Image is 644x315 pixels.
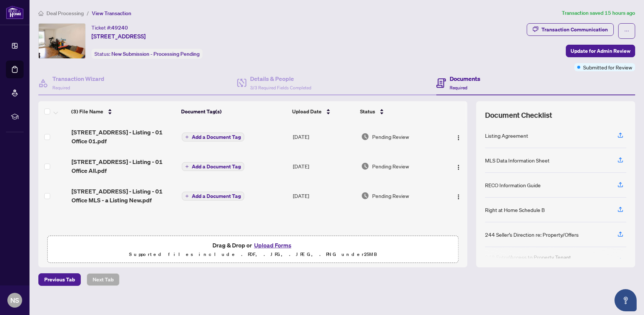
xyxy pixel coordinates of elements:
[372,133,409,141] span: Pending Review
[38,11,44,16] span: home
[485,181,541,189] div: RECO Information Guide
[92,10,131,17] span: View Transaction
[182,192,244,201] button: Add a Document Tag
[192,164,241,169] span: Add a Document Tag
[485,110,552,120] span: Document Checklist
[182,162,244,171] button: Add a Document Tag
[450,74,480,83] h4: Documents
[250,74,311,83] h4: Details & People
[71,107,103,116] span: (3) File Name
[562,9,635,17] article: Transaction saved 15 hours ago
[566,45,635,57] button: Update for Admin Review
[91,49,202,59] div: Status:
[456,135,461,141] img: Logo
[453,160,464,172] button: Logo
[614,289,637,311] button: Open asap
[185,194,189,198] span: plus
[450,85,467,90] span: Required
[182,162,244,171] button: Add a Document Tag
[6,6,24,19] img: logo
[52,250,454,259] p: Supported files include .PDF, .JPG, .JPEG, .PNG under 25 MB
[453,190,464,202] button: Logo
[212,240,294,250] span: Drag & Drop or
[485,131,528,140] div: Listing Agreement
[372,162,409,170] span: Pending Review
[252,240,294,250] button: Upload Forms
[290,181,358,210] td: [DATE]
[182,133,244,141] button: Add a Document Tag
[46,10,84,17] span: Deal Processing
[372,192,409,200] span: Pending Review
[91,23,128,32] div: Ticket #:
[72,128,176,145] span: [STREET_ADDRESS] - Listing - 01 Office 01.pdf
[357,101,442,122] th: Status
[87,9,89,17] li: /
[292,107,322,116] span: Upload Date
[91,32,146,41] span: [STREET_ADDRESS]
[361,133,369,141] img: Document Status
[361,192,369,200] img: Document Status
[52,85,70,90] span: Required
[182,191,244,201] button: Add a Document Tag
[87,273,120,286] button: Next Tab
[456,164,461,170] img: Logo
[289,101,357,122] th: Upload Date
[192,194,241,199] span: Add a Document Tag
[10,295,19,305] span: NS
[52,74,104,83] h4: Transaction Wizard
[44,274,75,285] span: Previous Tab
[250,85,311,90] span: 3/3 Required Fields Completed
[48,236,458,263] span: Drag & Drop orUpload FormsSupported files include .PDF, .JPG, .JPEG, .PNG under25MB
[72,187,176,205] span: [STREET_ADDRESS] - Listing - 01 Office MLS - a Listing New.pdf
[527,23,614,36] button: Transaction Communication
[456,194,461,200] img: Logo
[485,230,579,239] div: 244 Seller’s Direction re: Property/Offers
[38,273,81,286] button: Previous Tab
[583,63,632,71] span: Submitted for Review
[185,165,189,168] span: plus
[571,45,630,57] span: Update for Admin Review
[39,24,85,58] img: IMG-E12351668_1.jpg
[453,131,464,143] button: Logo
[185,135,189,139] span: plus
[182,132,244,142] button: Add a Document Tag
[290,151,358,181] td: [DATE]
[178,101,289,122] th: Document Tag(s)
[485,206,545,214] div: Right at Home Schedule B
[485,156,550,164] div: MLS Data Information Sheet
[111,51,200,57] span: New Submission - Processing Pending
[361,162,369,170] img: Document Status
[541,24,608,35] div: Transaction Communication
[360,107,375,116] span: Status
[72,157,176,175] span: [STREET_ADDRESS] - Listing - 01 Office All.pdf
[111,24,128,31] span: 49240
[192,134,241,140] span: Add a Document Tag
[68,101,178,122] th: (3) File Name
[290,122,358,151] td: [DATE]
[624,28,629,34] span: ellipsis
